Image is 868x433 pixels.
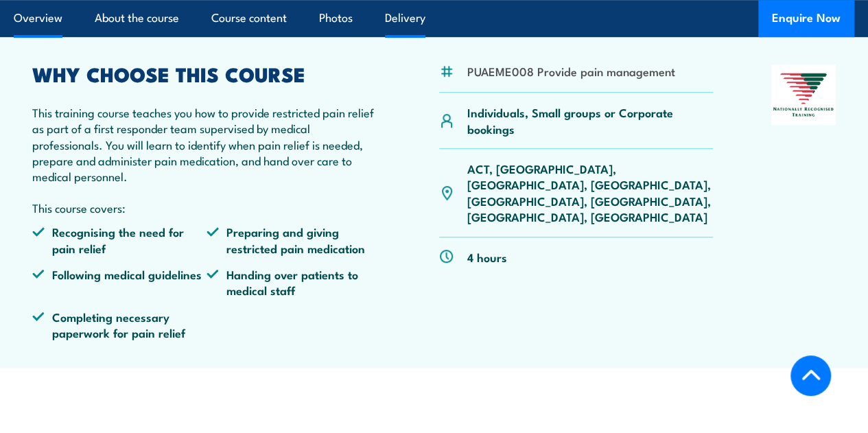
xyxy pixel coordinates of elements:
li: Handing over patients to medical staff [207,266,381,299]
p: This training course teaches you how to provide restricted pain relief as part of a first respond... [32,104,381,185]
li: Recognising the need for pain relief [32,224,207,256]
li: Completing necessary paperwork for pain relief [32,309,207,341]
img: Nationally Recognised Training logo. [771,65,836,126]
p: ACT, [GEOGRAPHIC_DATA], [GEOGRAPHIC_DATA], [GEOGRAPHIC_DATA], [GEOGRAPHIC_DATA], [GEOGRAPHIC_DATA... [467,161,714,225]
p: Individuals, Small groups or Corporate bookings [467,104,714,137]
p: 4 hours [467,249,507,265]
p: This course covers: [32,200,381,215]
li: Preparing and giving restricted pain medication [207,224,381,256]
h2: WHY CHOOSE THIS COURSE [32,65,381,82]
li: Following medical guidelines [32,266,207,299]
li: PUAEME008 Provide pain management [467,63,675,79]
